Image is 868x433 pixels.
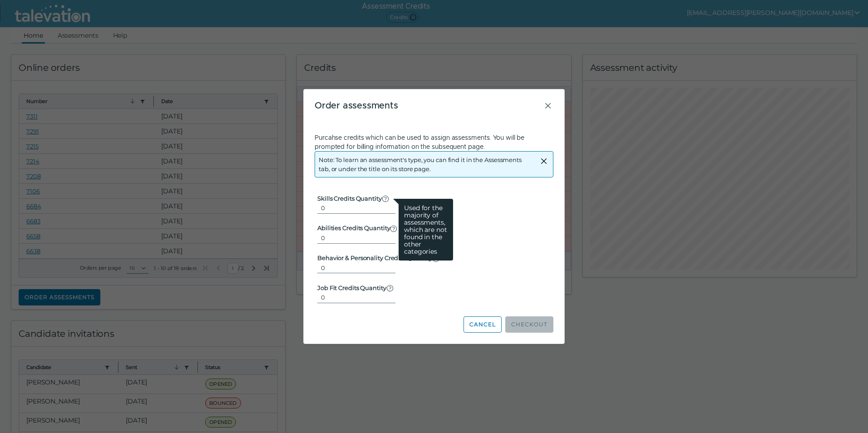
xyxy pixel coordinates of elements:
h3: Order assessments [315,100,542,111]
button: Close [542,100,553,111]
label: Abilities Credits Quantity [317,224,397,232]
button: Close alert [538,155,549,166]
clr-tooltip-content: Used for the majority of assessments, which are not found in the other categories [399,199,453,261]
p: Purcahse credits which can be used to assign assessments. You will be prompted for billing inform... [315,133,553,151]
button: Cancel [464,316,502,333]
label: Job Fit Credits Quantity [317,284,394,292]
label: Behavior & Personality Credits Quantity [317,254,439,262]
button: Checkout [505,316,553,333]
label: Skills Credits Quantity [317,195,389,203]
div: Note: To learn an assessment's type, you can find it in the Assessments tab, or under the title o... [319,152,533,177]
